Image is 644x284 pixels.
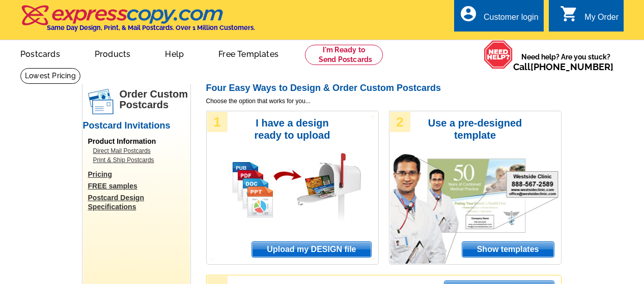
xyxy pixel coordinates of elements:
[484,13,539,27] div: Customer login
[240,117,345,141] h3: I have a design ready to upload
[88,181,190,191] a: FREE samples
[513,61,613,72] span: Call
[560,5,578,23] i: shopping_cart
[202,41,295,65] a: Free Templates
[251,241,371,258] a: Upload my DESIGN file
[530,61,613,72] a: [PHONE_NUMBER]
[120,89,190,110] h1: Order Custom Postcards
[78,41,147,65] a: Products
[4,41,76,65] a: Postcards
[252,242,371,257] span: Upload my DESIGN file
[513,52,619,72] span: Need help? Are you stuck?
[149,41,200,65] a: Help
[462,242,554,257] span: Show templates
[47,24,255,31] h4: Same Day Design, Print, & Mail Postcards. Over 1 Million Customers.
[88,170,190,179] a: Pricing
[462,241,554,258] a: Show templates
[459,11,539,24] a: account_circle Customer login
[206,97,562,106] span: Choose the option that works for you...
[390,112,410,132] div: 2
[88,193,190,211] a: Postcard Design Specifications
[20,12,255,31] a: Same Day Design, Print, & Mail Postcards. Over 1 Million Customers.
[560,11,619,24] a: shopping_cart My Order
[83,120,190,132] h2: Postcard Invitations
[459,5,478,23] i: account_circle
[88,137,156,145] span: Product Information
[207,112,228,132] div: 1
[206,83,562,94] h2: Four Easy Ways to Design & Order Custom Postcards
[423,117,527,141] h3: Use a pre-designed template
[584,13,619,27] div: My Order
[88,89,114,114] img: postcards.png
[484,40,513,69] img: help
[93,155,185,165] a: Print & Ship Postcards
[93,146,185,155] a: Direct Mail Postcards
